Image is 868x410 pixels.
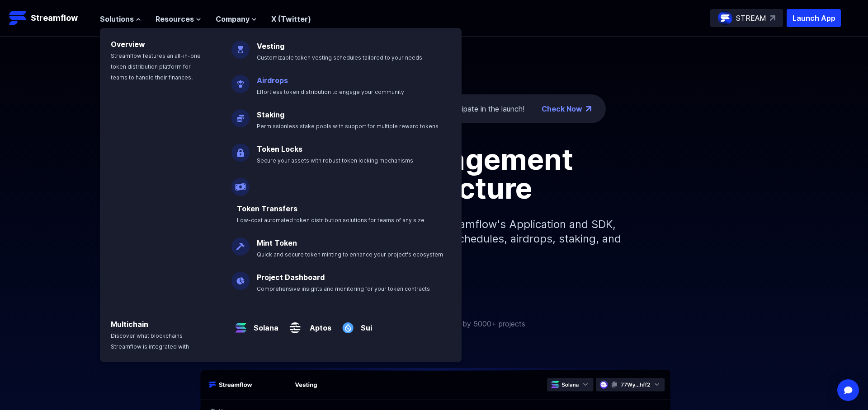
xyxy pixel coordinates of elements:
span: Permissionless stake pools with support for multiple reward tokens [257,123,439,130]
img: Aptos [286,312,304,337]
img: Staking [231,102,250,127]
button: Company [216,14,257,24]
img: top-right-arrow.png [586,106,591,112]
img: Streamflow Logo [9,9,27,27]
img: Payroll [231,171,250,196]
p: STREAM [736,13,766,23]
span: Streamflow features an all-in-one token distribution platform for teams to handle their finances. [111,52,201,81]
p: Trusted by 5000+ projects [435,318,525,329]
img: Vesting [231,33,250,59]
span: Customizable token vesting schedules tailored to your needs [257,54,422,61]
span: Discover what blockchains Streamflow is integrated with [111,332,189,350]
span: Comprehensive insights and monitoring for your token contracts [257,285,430,292]
a: Mint Token [257,238,297,247]
a: Token Transfers [237,204,297,213]
p: Streamflow [31,12,78,24]
img: streamflow-logo-circle.png [718,11,732,25]
a: Aptos [304,315,331,333]
a: Sui [357,315,372,333]
a: Overview [111,40,145,49]
span: Solutions [100,14,134,24]
button: Launch App [787,9,841,27]
div: Open Intercom Messenger [837,379,859,401]
span: Effortless token distribution to engage your community [257,89,404,95]
span: Secure your assets with robust token locking mechanisms [257,157,413,164]
button: Solutions [100,14,141,24]
span: Quick and secure token minting to enhance your project's ecosystem [257,251,443,258]
img: Project Dashboard [231,265,250,290]
img: top-right-arrow.svg [770,15,775,21]
img: Token Locks [231,136,250,162]
a: Multichain [111,320,148,329]
img: Sui [339,312,357,337]
a: X (Twitter) [271,14,311,23]
span: Low-cost automated token distribution solutions for teams of any size [237,217,425,224]
img: Airdrops [231,68,250,93]
a: Project Dashboard [257,273,325,282]
img: Mint Token [231,230,250,256]
a: Streamflow [9,9,91,27]
a: Solana [250,315,278,333]
a: Vesting [257,42,284,51]
span: Company [216,14,250,24]
a: Staking [257,110,284,119]
span: Resources [156,14,194,24]
a: Check Now [542,103,582,114]
button: Resources [156,14,201,24]
a: Token Locks [257,144,302,154]
img: Solana [231,312,250,337]
a: STREAM [710,9,783,27]
a: Airdrops [257,76,288,85]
